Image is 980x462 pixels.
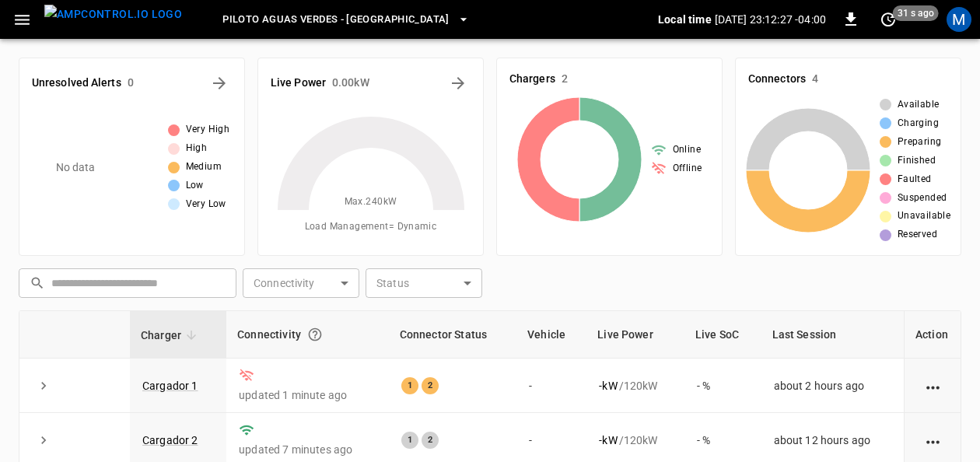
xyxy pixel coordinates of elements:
[446,71,471,96] button: Energy Overview
[186,159,222,175] span: Medium
[141,326,201,345] span: Charger
[923,378,943,394] div: action cell options
[898,191,947,206] span: Suspended
[44,5,182,24] img: ampcontrol.io logo
[216,5,476,35] button: Piloto Aguas Verdes - [GEOGRAPHIC_DATA]
[812,71,818,88] h6: 4
[599,432,617,448] p: - kW
[142,434,198,446] a: Cargador 2
[222,11,450,29] span: Piloto Aguas Verdes - [GEOGRAPHIC_DATA]
[684,311,761,359] th: Live SoC
[239,387,376,403] p: updated 1 minute ago
[898,227,937,243] span: Reserved
[516,311,586,359] th: Vehicle
[586,311,684,359] th: Live Power
[56,159,96,176] p: No data
[186,122,230,138] span: Very High
[599,432,672,448] div: / 120 kW
[876,7,901,32] button: set refresh interval
[207,71,232,96] button: All Alerts
[898,172,932,187] span: Faulted
[422,377,439,394] div: 2
[401,377,418,394] div: 1
[893,5,939,21] span: 31 s ago
[128,75,134,92] h6: 0
[599,378,672,394] div: / 120 kW
[761,359,904,413] td: about 2 hours ago
[389,311,516,359] th: Connector Status
[898,97,940,113] span: Available
[599,378,617,394] p: - kW
[509,71,555,88] h6: Chargers
[658,12,712,27] p: Local time
[32,429,55,452] button: expand row
[186,178,204,194] span: Low
[562,71,568,88] h6: 2
[904,311,961,359] th: Action
[237,320,378,348] div: Connectivity
[898,116,939,131] span: Charging
[761,311,904,359] th: Last Session
[239,442,376,457] p: updated 7 minutes ago
[898,153,936,169] span: Finished
[186,197,226,212] span: Very Low
[345,194,397,210] span: Max. 240 kW
[715,12,826,27] p: [DATE] 23:12:27 -04:00
[898,135,942,150] span: Preparing
[422,432,439,449] div: 2
[186,141,208,156] span: High
[305,219,437,235] span: Load Management = Dynamic
[684,359,761,413] td: - %
[947,7,971,32] div: profile-icon
[32,374,55,397] button: expand row
[332,75,369,92] h6: 0.00 kW
[923,432,943,448] div: action cell options
[673,161,702,177] span: Offline
[673,142,701,158] span: Online
[516,359,586,413] td: -
[898,208,950,224] span: Unavailable
[301,320,329,348] button: Connection between the charger and our software.
[401,432,418,449] div: 1
[142,380,198,392] a: Cargador 1
[271,75,326,92] h6: Live Power
[32,75,121,92] h6: Unresolved Alerts
[748,71,806,88] h6: Connectors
